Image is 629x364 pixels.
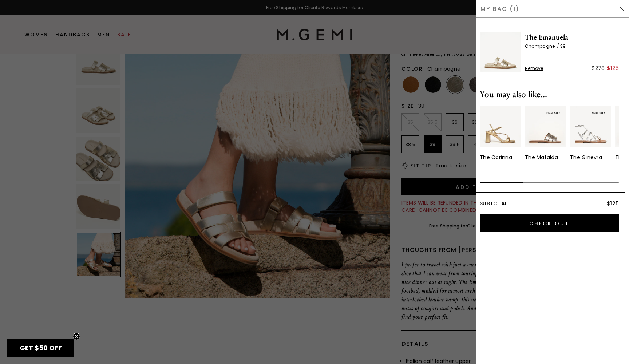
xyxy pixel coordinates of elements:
div: The Ginevra [570,154,602,161]
img: final sale tag [545,111,561,116]
img: 7320771756091_01_Main_New_TheGinevra_Silver_MetallicLeather_290x387_crop_center.jpg [570,106,611,147]
div: GET $50 OFFClose teaser [7,339,74,357]
img: Hide Drawer [619,6,625,12]
img: final sale tag [590,111,606,116]
span: 39 [560,43,566,49]
div: 2 / 10 [525,106,566,168]
span: Champagne [525,43,560,49]
img: The Emanuela [480,32,521,72]
a: The Corinna [480,106,521,161]
div: 1 / 10 [480,106,521,168]
div: $278 [592,64,605,72]
button: Close teaser [73,333,80,340]
div: 3 / 10 [570,106,611,168]
span: Remove [525,66,543,71]
span: GET $50 OFF [20,343,62,352]
div: The Mafalda [525,154,558,161]
span: Subtotal [480,200,507,207]
a: final sale tagThe Ginevra [570,106,611,161]
img: 7237131731003_01_Main_New_TheMafalda_Champagne_MetallicLeather_290x387_crop_center.jpg [525,106,566,147]
span: $125 [607,200,619,207]
div: The Corinna [480,154,512,161]
span: The Emanuela [525,32,619,43]
div: You may also like... [480,89,619,100]
img: 7322859700283_01_Main_New_TheCorinna_Gold_MetallicLeather_290x387_crop_center.jpg [480,106,521,147]
input: Check Out [480,214,619,232]
div: $125 [607,64,619,72]
a: final sale tagThe Mafalda [525,106,566,161]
